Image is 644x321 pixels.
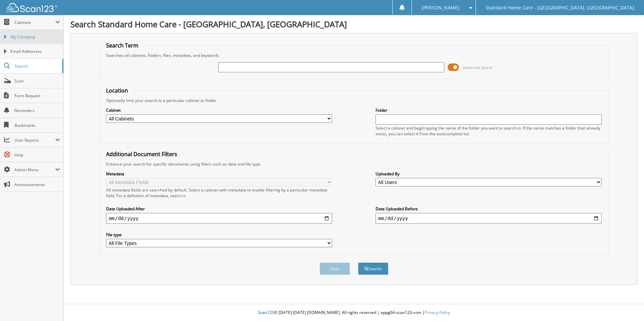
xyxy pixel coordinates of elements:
label: Date Uploaded Before [376,206,602,212]
legend: Additional Document Filters [103,150,181,158]
div: © [DATE]-[DATE] [DOMAIN_NAME]. All rights reserved | appg04-scan123-com | [64,305,644,321]
span: [PERSON_NAME] [422,6,459,10]
span: Admin Menu [14,167,55,173]
span: Cabinets [14,20,55,25]
span: Standard Home Care - [GEOGRAPHIC_DATA], [GEOGRAPHIC_DATA] [486,6,634,10]
legend: Search Term [103,42,142,49]
label: Folder [376,107,602,113]
label: Uploaded By [376,171,602,177]
div: Searches all cabinets, folders, files, metadata, and keywords [103,52,605,58]
label: Metadata [106,171,332,177]
div: Optionally limit your search to a particular cabinet or folder [103,98,605,103]
span: Reminders [14,108,60,113]
h1: Search Standard Home Care - [GEOGRAPHIC_DATA], [GEOGRAPHIC_DATA] [70,19,637,30]
a: Privacy Policy [425,310,450,315]
div: Select a cabinet and begin typing the name of the folder you want to search in. If the name match... [376,125,602,137]
span: User Reports [14,137,55,143]
span: Search [14,63,59,69]
span: Scan [14,78,60,84]
span: Bookmarks [14,122,60,128]
img: scan123-logo-white.svg [7,3,57,12]
span: Advanced Search [463,65,493,70]
label: Date Uploaded After [106,206,332,212]
span: Help [14,152,60,158]
span: Announcements [14,182,60,187]
div: Enhance your search for specific documents using filters such as date and file type. [103,161,605,167]
input: end [376,213,602,224]
span: Email Addresses [10,48,60,55]
iframe: Chat Widget [610,289,644,321]
label: Cabinet [106,107,332,113]
div: All metadata fields are searched by default. Select a cabinet with metadata to enable filtering b... [106,187,332,199]
span: Scan123 [258,310,274,315]
span: Form Request [14,93,60,99]
button: Clear [320,262,350,275]
label: File type [106,232,332,238]
legend: Location [103,87,131,94]
a: here [177,193,186,199]
button: Search [358,262,388,275]
input: start [106,213,332,224]
span: My Company [10,34,60,40]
